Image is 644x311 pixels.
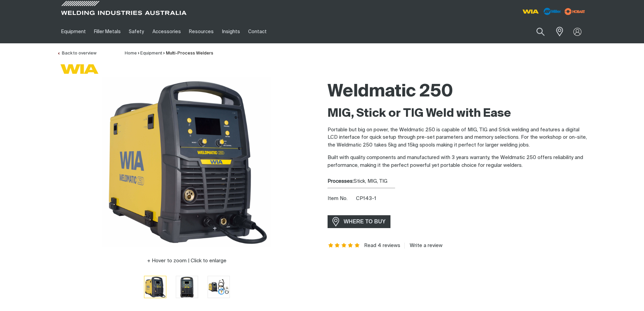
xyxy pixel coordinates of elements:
input: Product name or item number... [520,24,552,40]
h2: MIG, Stick or TIG Weld with Ease [328,106,587,121]
div: Built with quality components and manufactured with 3 years warranty, the Weldmatic 250 offers re... [328,106,587,170]
p: Portable but big on power, the Weldmatic 250 is capable of MIG, TIG and Stick welding and feature... [328,126,587,149]
a: Accessories [148,20,185,43]
nav: Main [57,20,455,43]
a: Read 4 reviews [364,243,400,249]
a: Write a review [404,243,443,249]
img: Weldmatic 250 [208,276,230,298]
img: Weldmatic 250 [176,276,198,298]
span: Rating: 5 [328,243,361,248]
a: Insights [218,20,244,43]
span: CP143-1 [356,196,376,201]
img: Weldmatic 250 [102,77,271,247]
a: Back to overview of Multi-Process Welders [57,51,96,55]
a: Contact [244,20,271,43]
a: Home [125,51,137,55]
button: Hover to zoom | Click to enlarge [143,257,231,265]
a: Equipment [140,51,162,55]
nav: Breadcrumb [125,50,213,57]
button: Go to slide 3 [208,276,230,298]
strong: Processes: [328,179,354,184]
img: miller [563,6,587,17]
a: WHERE TO BUY [328,215,391,228]
span: WHERE TO BUY [339,216,390,227]
h1: Weldmatic 250 [328,81,587,103]
button: Search products [529,24,552,40]
button: Go to slide 2 [176,276,198,298]
img: Weldmatic 250 [144,276,166,298]
a: Resources [185,20,218,43]
button: Go to slide 1 [144,276,166,298]
a: Equipment [57,20,90,43]
a: Filler Metals [90,20,125,43]
a: Multi-Process Welders [166,51,213,55]
span: Item No. [328,195,355,203]
div: Stick, MIG, TIG [328,178,587,185]
a: Safety [125,20,148,43]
